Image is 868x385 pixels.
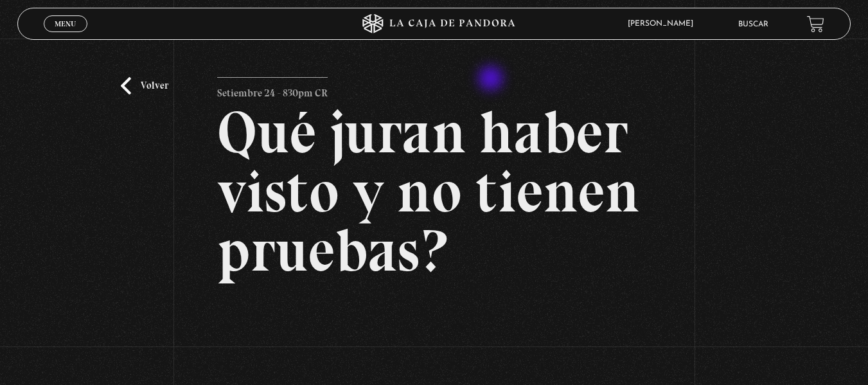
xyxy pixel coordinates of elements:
[50,31,80,40] span: Cerrar
[55,20,76,28] span: Menu
[738,21,768,28] a: Buscar
[807,15,824,32] a: View your shopping cart
[621,20,706,28] span: [PERSON_NAME]
[121,77,168,94] a: Volver
[217,103,650,280] h2: Qué juran haber visto y no tienen pruebas?
[217,77,328,103] p: Setiembre 24 - 830pm CR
